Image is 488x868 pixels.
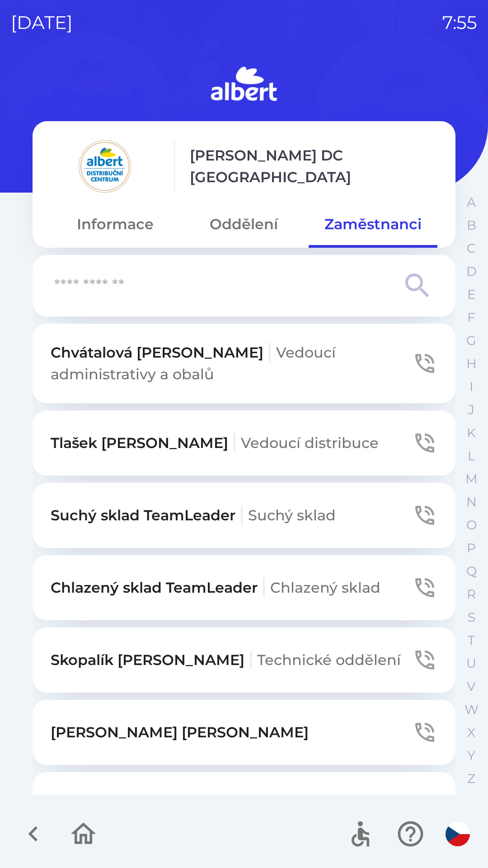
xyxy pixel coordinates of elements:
[51,432,379,454] p: Tlašek [PERSON_NAME]
[190,145,437,188] p: [PERSON_NAME] DC [GEOGRAPHIC_DATA]
[179,208,308,241] button: Oddělení
[33,324,455,403] button: Chvátalová [PERSON_NAME]Vedoucí administrativy a obalů
[446,822,470,846] img: cs flag
[33,483,455,548] button: Suchý sklad TeamLeaderSuchý sklad
[270,579,380,596] span: Chlazený sklad
[309,208,437,241] button: Zaměstnanci
[51,208,179,241] button: Informace
[51,139,159,193] img: 092fc4fe-19c8-4166-ad20-d7efd4551fba.png
[33,700,455,765] button: [PERSON_NAME] [PERSON_NAME]
[51,342,412,385] p: Chvátalová [PERSON_NAME]
[51,794,397,816] p: Švárová [PERSON_NAME]
[33,772,455,837] button: Švárová [PERSON_NAME]
[257,651,401,669] span: Technické oddělení
[442,9,477,36] p: 7:55
[33,410,455,476] button: Tlašek [PERSON_NAME]Vedoucí distribuce
[51,577,380,599] p: Chlazený sklad TeamLeader
[248,506,336,524] span: Suchý sklad
[241,434,379,452] span: Vedoucí distribuce
[11,9,73,36] p: [DATE]
[51,722,309,743] p: [PERSON_NAME] [PERSON_NAME]
[33,627,455,693] button: Skopalík [PERSON_NAME]Technické oddělení
[51,505,336,526] p: Suchý sklad TeamLeader
[33,63,455,107] img: Logo
[51,649,401,671] p: Skopalík [PERSON_NAME]
[33,555,455,620] button: Chlazený sklad TeamLeaderChlazený sklad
